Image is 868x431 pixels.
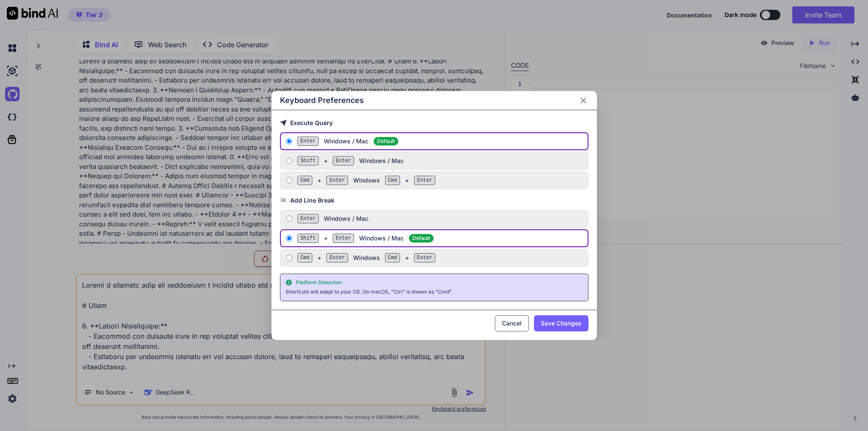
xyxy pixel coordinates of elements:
[374,137,398,146] span: Default
[297,214,584,223] div: Windows / Mac
[326,176,348,185] span: Enter
[286,138,292,145] input: EnterWindows / Mac Default
[280,196,588,205] h3: Add Line Break
[333,156,354,166] span: Enter
[534,315,588,331] button: Save Changes
[297,214,319,223] span: Enter
[297,234,319,243] span: Shift
[333,234,354,243] span: Enter
[280,94,364,106] h2: Keyboard Preferences
[385,253,400,263] span: Cmd
[297,156,584,166] div: + Windows / Mac
[385,176,400,185] span: Cmd
[414,253,435,263] span: Enter
[286,215,292,222] input: EnterWindows / Mac
[297,137,319,146] span: Enter
[297,176,313,185] span: Cmd
[297,156,319,166] span: Shift
[414,176,435,185] span: Enter
[409,234,434,243] span: Default
[326,253,348,263] span: Enter
[578,95,588,106] button: Close
[286,157,292,164] input: Shift+EnterWindows / Mac
[286,279,583,286] div: Platform Detection
[297,253,584,263] div: + Windows +
[297,234,584,243] div: + Windows / Mac
[297,137,584,146] div: Windows / Mac
[286,288,583,296] div: Shortcuts will adapt to your OS. On macOS, "Ctrl" is shown as "Cmd".
[495,315,529,331] button: Cancel
[280,119,588,127] h3: Execute Query
[286,177,292,184] input: Cmd+Enter Windows Cmd+Enter
[297,176,584,185] div: + Windows +
[286,235,292,242] input: Shift+EnterWindows / MacDefault
[297,253,313,263] span: Cmd
[286,254,292,261] input: Cmd+Enter Windows Cmd+Enter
